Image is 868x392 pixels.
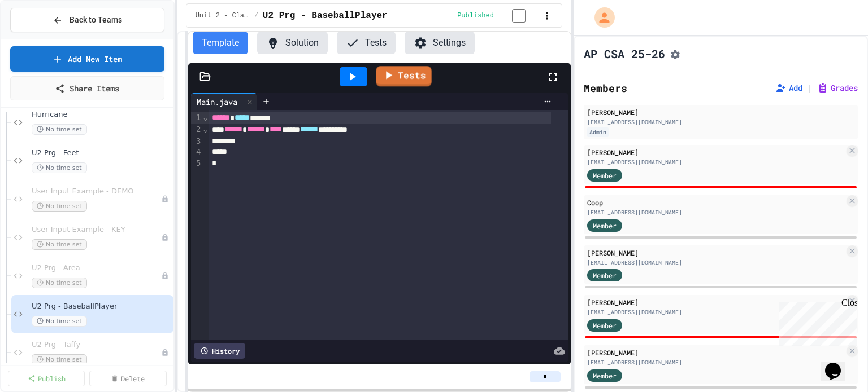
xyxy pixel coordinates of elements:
[32,225,161,235] span: User Input Example - KEY
[202,113,208,122] span: Fold line
[32,162,87,173] span: No time set
[191,93,257,110] div: Main.java
[587,197,844,208] div: Coop
[32,354,87,365] span: No time set
[774,298,857,346] iframe: chat widget
[670,47,681,60] button: Assignment Settings
[405,32,475,54] button: Settings
[498,9,539,23] input: publish toggle
[32,148,171,158] span: U2 Prg - Feet
[807,81,813,95] span: |
[587,248,844,258] div: [PERSON_NAME]
[202,125,208,134] span: Fold line
[193,32,248,54] button: Template
[593,371,617,381] span: Member
[587,258,844,267] div: [EMAIL_ADDRESS][DOMAIN_NAME]
[593,170,617,180] span: Member
[584,80,627,96] h2: Members
[263,9,388,23] span: U2 Prg - BaseballPlayer
[32,124,87,135] span: No time set
[587,347,844,358] div: [PERSON_NAME]
[821,347,857,381] iframe: chat widget
[196,11,250,20] span: Unit 2 - Class Structure and Design
[191,147,202,158] div: 4
[32,239,87,250] span: No time set
[161,272,169,280] div: Unpublished
[817,82,858,94] button: Grades
[457,8,539,23] div: Content is published and visible to students
[32,187,161,196] span: User Input Example - DEMO
[194,343,245,359] div: History
[10,8,164,32] button: Back to Teams
[5,5,78,72] div: Chat with us now!Close
[254,11,258,20] span: /
[161,349,169,356] div: Unpublished
[32,263,161,273] span: U2 Prg - Area
[587,308,844,316] div: [EMAIL_ADDRESS][DOMAIN_NAME]
[593,270,617,280] span: Member
[587,297,844,307] div: [PERSON_NAME]
[32,302,171,311] span: U2 Prg - BaseballPlayer
[587,127,609,137] div: Admin
[593,320,617,331] span: Member
[775,82,802,94] button: Add
[587,107,854,117] div: [PERSON_NAME]
[587,208,844,217] div: [EMAIL_ADDRESS][DOMAIN_NAME]
[161,195,169,203] div: Unpublished
[8,371,85,386] a: Publish
[593,221,617,231] span: Member
[257,32,328,54] button: Solution
[191,124,202,136] div: 2
[32,340,161,350] span: U2 Prg - Taffy
[10,76,164,100] a: Share Items
[587,118,854,126] div: [EMAIL_ADDRESS][DOMAIN_NAME]
[89,371,166,386] a: Delete
[583,5,618,30] div: My Account
[376,66,431,86] a: Tests
[32,201,87,212] span: No time set
[457,11,494,20] span: Published
[32,316,87,327] span: No time set
[584,46,665,61] h1: AP CSA 25-26
[587,147,844,157] div: [PERSON_NAME]
[191,158,202,169] div: 5
[70,14,122,26] span: Back to Teams
[32,110,171,120] span: Hurricane
[191,136,202,147] div: 3
[10,46,164,72] a: Add New Item
[587,158,844,166] div: [EMAIL_ADDRESS][DOMAIN_NAME]
[587,358,844,367] div: [EMAIL_ADDRESS][DOMAIN_NAME]
[32,278,87,288] span: No time set
[191,96,243,108] div: Main.java
[337,32,396,54] button: Tests
[191,112,202,124] div: 1
[161,234,169,241] div: Unpublished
